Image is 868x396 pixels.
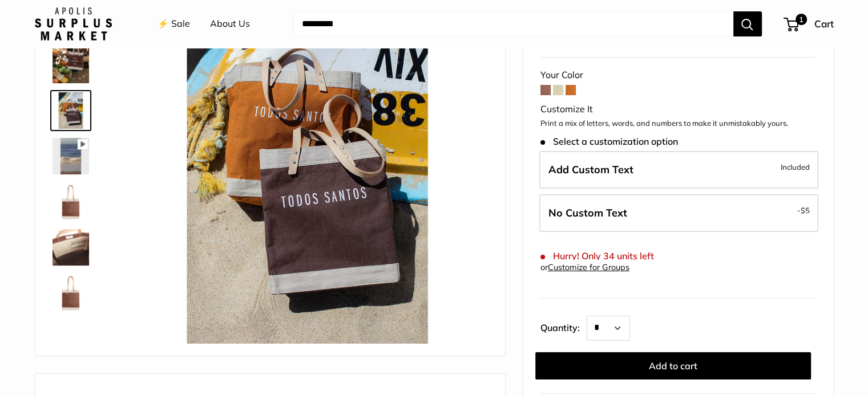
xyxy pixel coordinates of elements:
[50,227,91,268] a: Market Tote in Mustang
[50,181,91,222] a: Market Tote in Mustang
[540,67,816,84] div: Your Color
[785,15,834,33] a: 1 Cart
[540,312,587,341] label: Quantity:
[35,7,112,40] img: Apolis: Surplus Market
[801,206,810,215] span: $5
[50,26,91,85] a: Market Tote in Mustang
[540,118,816,129] p: Print a mix of letters, words, and numbers to make it unmistakably yours.
[53,28,89,83] img: Market Tote in Mustang
[795,14,806,25] span: 1
[53,229,89,266] img: Market Tote in Mustang
[53,92,89,129] img: Market Tote in Mustang
[539,194,818,232] label: Leave Blank
[158,15,190,32] a: ⚡️ Sale
[548,262,629,272] a: Customize for Groups
[293,11,733,36] input: Search...
[781,160,810,174] span: Included
[53,275,89,311] img: Market Tote in Mustang
[53,183,89,220] img: Market Tote in Mustang
[50,272,91,313] a: Market Tote in Mustang
[540,136,678,147] span: Select a customization option
[733,11,762,36] button: Search
[50,136,91,177] a: Market Tote in Mustang
[53,138,89,174] img: Market Tote in Mustang
[540,101,816,118] div: Customize It
[548,163,633,176] span: Add Custom Text
[797,203,810,217] span: -
[535,352,811,379] button: Add to cart
[50,90,91,131] a: Market Tote in Mustang
[548,206,627,219] span: No Custom Text
[814,18,834,30] span: Cart
[540,260,629,275] div: or
[540,251,654,262] span: Hurry! Only 34 units left
[539,151,818,189] label: Add Custom Text
[210,15,250,32] a: About Us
